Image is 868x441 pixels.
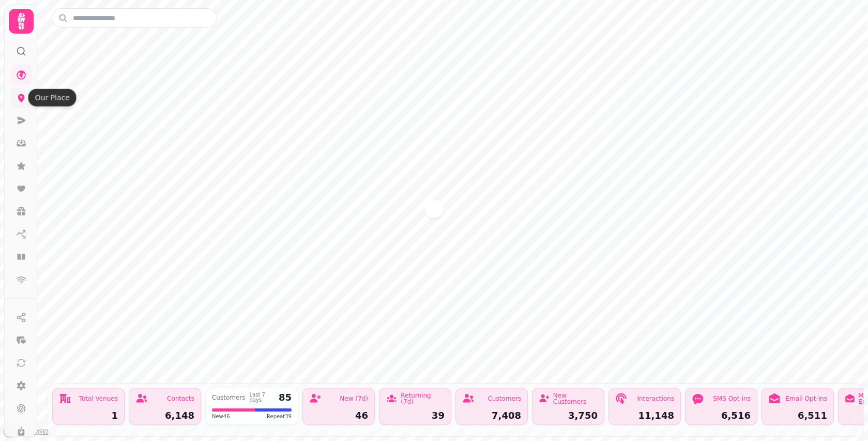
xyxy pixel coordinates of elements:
div: 6,148 [135,411,194,420]
div: 46 [309,411,368,420]
div: Our Place [28,89,77,107]
div: Returning (7d) [401,392,445,405]
a: Mapbox logo [3,426,49,438]
div: Map marker [426,201,443,220]
div: SMS Opt-ins [713,396,751,402]
div: 11,148 [615,411,674,420]
span: New 46 [212,413,230,420]
div: 39 [386,411,445,420]
div: Contacts [167,396,194,402]
div: 7,408 [462,411,521,420]
span: Repeat 39 [267,413,292,420]
div: Email Opt-ins [786,396,827,402]
div: 85 [279,393,292,402]
div: Customers [488,396,521,402]
div: 1 [59,411,118,420]
div: 6,511 [768,411,827,420]
div: 6,516 [692,411,751,420]
div: Customers [212,394,246,401]
div: New (7d) [340,396,368,402]
div: Total Venues [79,396,118,402]
div: Last 7 days [250,392,275,403]
button: Our Place [426,201,443,217]
div: 3,750 [539,411,598,420]
div: New Customers [553,392,598,405]
div: Interactions [637,396,674,402]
